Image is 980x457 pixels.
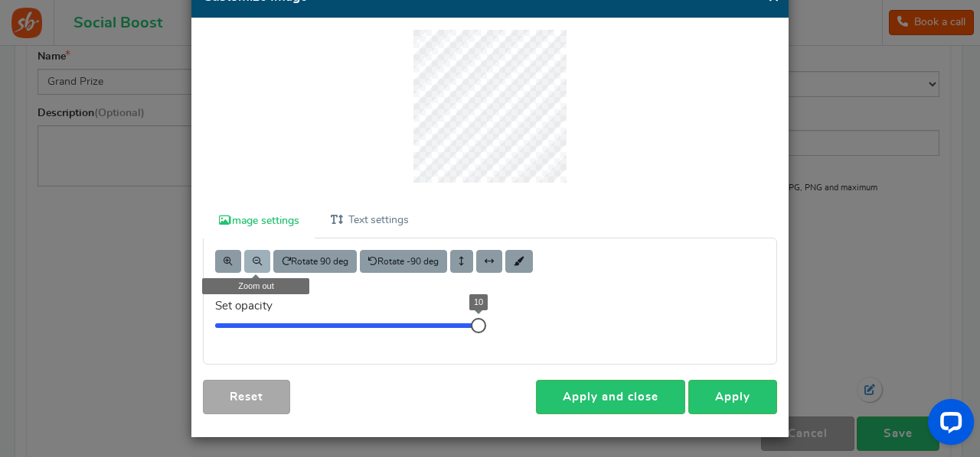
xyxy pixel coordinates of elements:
[315,203,424,238] a: Text settings
[688,380,777,414] a: Apply
[536,380,685,414] a: Apply and close
[215,288,296,314] label: Set opacity
[203,380,290,414] a: Reset
[469,294,488,310] div: 10
[203,204,315,238] a: Image settings
[916,393,980,457] iframe: LiveChat chat widget
[273,250,357,273] button: Rotate 90 deg
[360,250,447,273] button: Rotate -90 deg
[202,278,309,294] div: Zoom out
